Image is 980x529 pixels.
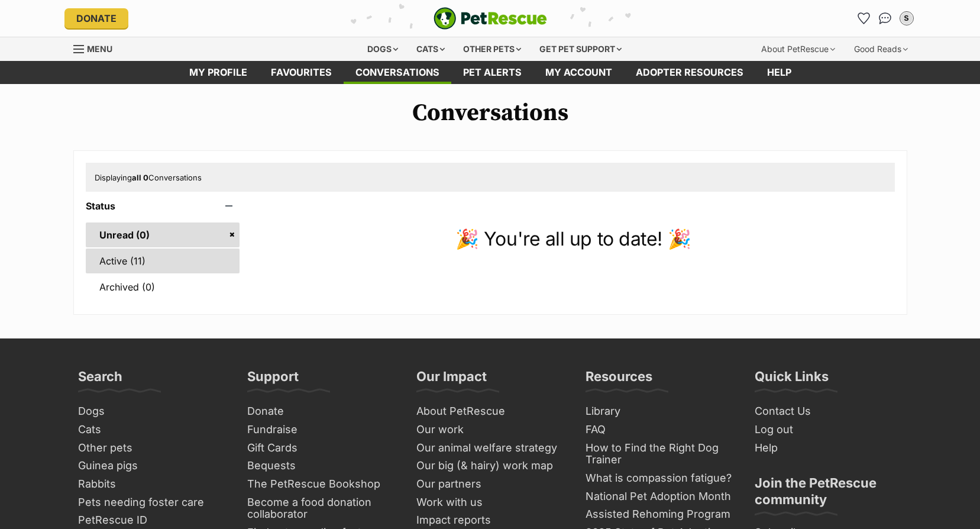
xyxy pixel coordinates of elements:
[750,402,907,421] a: Contact Us
[753,37,843,61] div: About PetRescue
[86,249,240,273] a: Active (11)
[412,402,569,421] a: About PetRescue
[242,457,400,475] a: Bequests
[242,439,400,457] a: Gift Cards
[581,469,738,488] a: What is compassion fatigue?
[897,9,916,28] button: My account
[581,402,738,421] a: Library
[251,225,894,253] p: 🎉 You're all up to date! 🎉
[73,37,121,59] a: Menu
[412,493,569,512] a: Work with us
[95,173,202,182] span: Displaying Conversations
[750,421,907,439] a: Log out
[259,61,344,84] a: Favourites
[359,37,406,61] div: Dogs
[412,421,569,439] a: Our work
[455,37,529,61] div: Other pets
[533,61,624,84] a: My account
[755,475,903,515] h3: Join the PetRescue community
[581,488,738,506] a: National Pet Adoption Month
[755,61,803,84] a: Help
[86,275,240,299] a: Archived (0)
[247,368,299,392] h3: Support
[434,7,547,30] img: logo-e224e6f780fb5917bec1dbf3a21bbac754714ae5b6737aabdf751b685950b380.svg
[876,9,895,28] a: Conversations
[416,368,487,392] h3: Our Impact
[73,421,231,439] a: Cats
[73,493,231,512] a: Pets needing foster care
[132,173,148,182] strong: all 0
[581,505,738,524] a: Assisted Rehoming Program
[73,457,231,475] a: Guinea pigs
[412,439,569,457] a: Our animal welfare strategy
[408,37,453,61] div: Cats
[242,421,400,439] a: Fundraise
[855,9,916,28] ul: Account quick links
[750,439,907,457] a: Help
[242,493,400,524] a: Become a food donation collaborator
[586,368,652,392] h3: Resources
[855,9,874,28] a: Favourites
[242,402,400,421] a: Donate
[344,61,451,84] a: conversations
[64,8,128,28] a: Donate
[581,439,738,469] a: How to Find the Right Dog Trainer
[879,12,891,24] img: chat-41dd97257d64d25036548639549fe6c8038ab92f7586957e7f3b1b290dea8141.svg
[78,368,122,392] h3: Search
[73,475,231,493] a: Rabbits
[177,61,259,84] a: My profile
[846,37,916,61] div: Good Reads
[451,61,533,84] a: Pet alerts
[581,421,738,439] a: FAQ
[434,7,547,30] a: PetRescue
[412,475,569,493] a: Our partners
[86,222,240,247] a: Unread (0)
[755,368,829,392] h3: Quick Links
[412,457,569,475] a: Our big (& hairy) work map
[624,61,755,84] a: Adopter resources
[901,12,913,24] div: S
[86,201,240,211] header: Status
[242,475,400,493] a: The PetRescue Bookshop
[73,439,231,457] a: Other pets
[73,402,231,421] a: Dogs
[531,37,630,61] div: Get pet support
[87,44,112,54] span: Menu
